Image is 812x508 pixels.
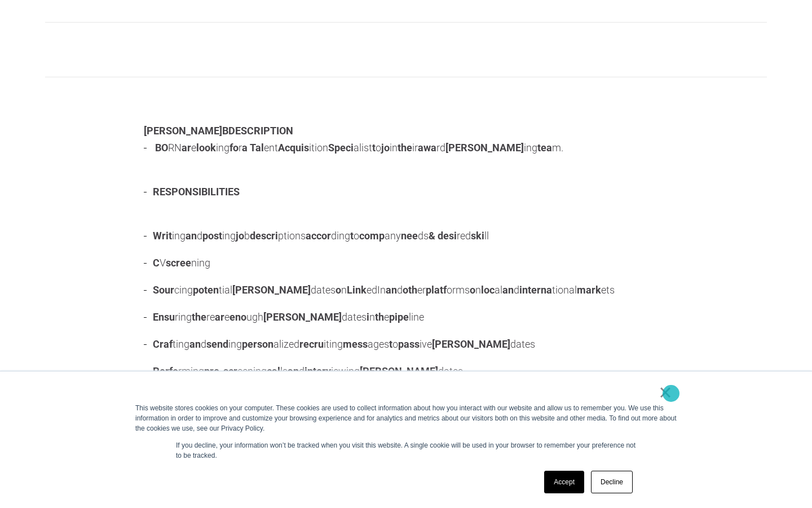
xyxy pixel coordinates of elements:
[153,311,424,323] span: ring re e ugh dates n e line
[470,284,475,296] b: o
[537,142,552,154] b: tea
[186,230,197,242] b: an
[232,284,311,296] b: [PERSON_NAME]
[144,125,222,137] b: [PERSON_NAME]
[398,142,412,154] b: the
[659,387,672,397] a: ×
[389,338,392,350] b: t
[153,257,210,269] span: V ning
[242,338,273,350] b: person
[228,125,263,137] b: DESCRI
[196,142,216,154] b: look
[153,365,178,377] b: Perfo
[299,338,324,350] b: recru
[398,338,420,350] b: pass
[426,284,447,296] b: platf
[192,311,206,323] b: the
[135,403,677,433] div: This website stores cookies on your computer. These cookies are used to collect information about...
[236,230,244,242] b: jo
[502,284,514,296] b: an
[189,338,201,350] b: an
[519,284,552,296] b: interna
[336,284,341,296] b: o
[360,365,438,377] b: [PERSON_NAME]
[544,471,584,493] a: Accept
[350,230,354,242] b: t
[155,142,168,154] b: BO
[401,230,418,242] b: nee
[176,440,636,461] p: If you decline, your information won’t be tracked when you visit this website. A single cookie wi...
[577,284,601,296] b: mark
[193,284,219,296] b: poten
[359,230,385,242] b: comp
[328,142,354,154] b: Speci
[206,338,228,350] b: send
[381,142,390,154] b: jo
[445,142,524,154] b: [PERSON_NAME]
[153,186,240,198] span: BILITIES
[144,125,293,137] span: B PTION
[418,142,436,154] b: awa
[153,257,160,269] b: C
[153,338,173,350] b: Craf
[250,230,278,242] b: descri
[367,311,369,323] b: i
[153,186,201,198] b: RESPONSI
[267,365,280,377] b: cal
[182,142,191,154] b: ar
[389,311,409,323] b: pipe
[153,338,535,350] span: ting d ing alized iting ages o ive dates
[429,230,435,242] b: &
[306,230,331,242] b: accor
[375,311,384,323] b: th
[155,142,563,154] span: RN e ing r ent ition alist o in ir rd ing m.
[347,284,367,296] b: Link
[288,365,299,377] b: an
[263,311,342,323] b: [PERSON_NAME]
[343,338,368,350] b: mess
[204,365,237,377] b: pre-scr
[202,230,222,242] b: post
[153,230,489,242] span: ing d ing b ptions ding o any ds red ll
[386,284,397,296] b: an
[432,338,510,350] b: [PERSON_NAME]
[250,142,264,154] b: Tal
[438,230,457,242] b: desi
[372,142,376,154] b: t
[591,471,633,493] a: Decline
[242,142,248,154] b: a
[166,257,191,269] b: scree
[153,365,463,377] span: rming eening ls d iewing dates
[230,311,246,323] b: eno
[481,284,495,296] b: loc
[304,365,331,377] b: interv
[153,284,615,296] span: cing tial dates n edIn d er orms n al d tional ets
[278,142,309,154] b: Acquis
[230,142,239,154] b: fo
[471,230,484,242] b: ski
[153,311,175,323] b: Ensu
[153,230,172,242] b: Writ
[215,311,224,323] b: ar
[153,284,174,296] b: Sour
[403,284,417,296] b: oth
